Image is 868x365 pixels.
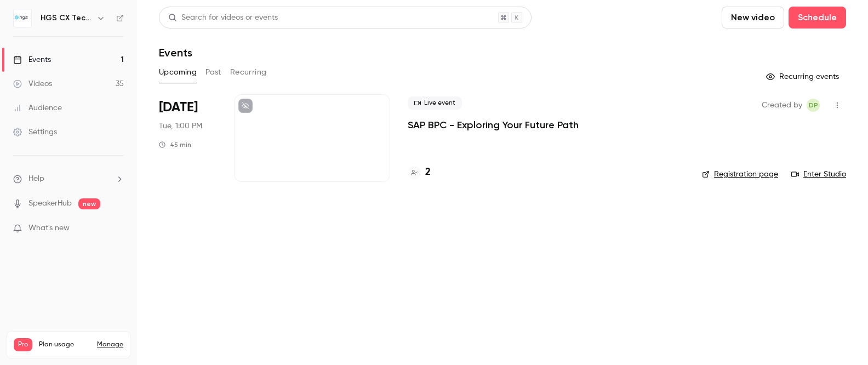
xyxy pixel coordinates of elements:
[13,102,62,113] div: Audience
[159,121,202,132] span: Tue, 1:00 PM
[425,165,431,180] h4: 2
[13,78,52,89] div: Videos
[97,340,123,349] a: Manage
[28,173,44,185] span: Help
[159,94,216,182] div: Oct 7 Tue, 10:00 AM (America/Los Angeles)
[789,7,846,28] button: Schedule
[13,127,57,138] div: Settings
[159,99,198,116] span: [DATE]
[159,64,197,81] button: Upcoming
[39,340,90,349] span: Plan usage
[111,224,124,233] iframe: Noticeable Trigger
[230,64,267,81] button: Recurring
[78,198,100,209] span: new
[28,198,72,209] a: SpeakerHub
[762,99,802,112] span: Created by
[761,68,846,85] button: Recurring events
[702,169,778,180] a: Registration page
[807,99,820,112] span: Deekshith Palisetty
[14,338,32,351] span: Pro
[205,64,221,81] button: Past
[408,96,462,110] span: Live event
[722,7,784,28] button: New video
[809,99,818,112] span: DP
[41,13,92,24] h6: HGS CX Technologies
[159,140,191,149] div: 45 min
[13,54,51,65] div: Events
[168,12,278,24] div: Search for videos or events
[159,46,192,59] h1: Events
[28,223,70,234] span: What's new
[791,169,846,180] a: Enter Studio
[13,173,124,185] li: help-dropdown-opener
[14,9,31,27] img: HGS CX Technologies
[408,118,579,132] a: SAP BPC - Exploring Your Future Path
[408,165,431,180] a: 2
